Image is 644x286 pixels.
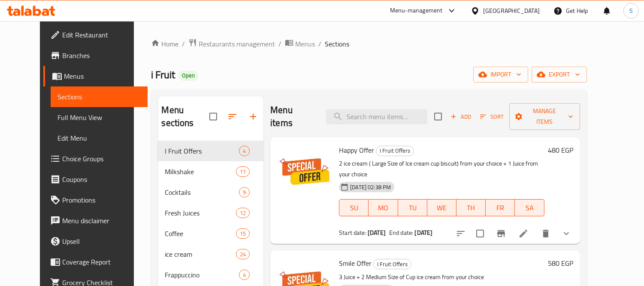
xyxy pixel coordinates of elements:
span: 11 [236,168,249,176]
span: export [538,69,580,80]
button: Add [447,110,475,123]
span: Add [449,112,472,122]
div: items [236,166,250,177]
span: Edit Restaurant [62,30,141,40]
span: ice cream [165,249,236,259]
span: I Fruit Offers [165,146,239,156]
div: items [236,249,250,259]
button: Manage items [509,103,580,130]
span: 4 [239,147,249,155]
span: Sort items [475,110,509,123]
a: Restaurants management [188,38,275,49]
span: FR [489,202,511,214]
a: Branches [43,45,148,66]
span: Cocktails [165,187,239,197]
span: 15 [236,230,249,238]
span: End date: [389,227,413,238]
span: Edit Menu [57,133,141,143]
span: Frappuccino [165,270,239,280]
div: Cocktails9 [158,182,263,203]
span: Upsell [62,236,141,246]
div: Milkshake11 [158,161,263,182]
span: Happy Offer [339,144,374,157]
li: / [318,39,321,49]
span: Sections [325,39,349,49]
button: FR [486,199,515,216]
span: [DATE] 02:38 PM [347,183,394,191]
p: 3 Juice + 2 Medium Size of Cup ice cream from your choice [339,272,544,283]
button: MO [369,199,398,216]
span: Coverage Report [62,257,141,267]
span: Select all sections [204,108,222,126]
span: i Fruit [151,65,175,84]
a: Coupons [43,169,148,190]
div: items [239,146,250,156]
span: Select to update [471,224,489,243]
span: Promotions [62,195,141,205]
b: [DATE] [414,227,432,238]
img: Happy Offer [277,144,332,199]
span: Coupons [62,174,141,185]
h6: 480 EGP [548,144,573,156]
a: Menus [43,66,148,86]
button: SA [515,199,544,216]
span: 12 [236,209,249,217]
svg: Show Choices [561,228,571,239]
span: Manage items [516,106,573,127]
button: Sort [478,110,506,123]
button: sort-choices [450,223,471,244]
div: [GEOGRAPHIC_DATA] [483,6,540,15]
nav: breadcrumb [151,38,587,49]
span: Restaurants management [199,39,275,49]
h6: 580 EGP [548,257,573,269]
button: import [473,67,528,83]
b: [DATE] [368,227,386,238]
a: Edit Restaurant [43,25,148,45]
div: I Fruit Offers4 [158,141,263,161]
span: S [629,6,633,15]
li: / [278,39,281,49]
p: 2 ice cream ( Large Size of Ice cream cup biscuit) from your choice + 1 Juice from your choice [339,158,544,180]
button: Add section [243,106,263,127]
span: Start date: [339,227,366,238]
div: items [236,228,250,239]
span: Sections [57,92,141,102]
span: Menu disclaimer [62,215,141,226]
span: I Fruit Offers [374,259,411,269]
span: Open [178,72,198,79]
span: Menus [64,71,141,81]
div: Open [178,71,198,81]
div: ice cream24 [158,244,263,264]
button: export [532,67,587,83]
span: Select section [429,108,447,126]
span: Add item [447,110,475,123]
span: 4 [239,271,249,279]
div: Menu-management [390,6,443,16]
button: TU [398,199,427,216]
h2: Menu items [270,104,315,129]
div: items [239,187,250,197]
span: TH [460,202,482,214]
span: Menus [295,39,315,49]
a: Edit Menu [51,128,148,148]
span: SA [518,202,541,214]
div: Coffee [165,228,236,239]
span: Branches [62,50,141,61]
a: Coverage Report [43,252,148,272]
button: SU [339,199,369,216]
span: Milkshake [165,166,236,177]
input: search [326,109,427,124]
span: 24 [236,250,249,258]
a: Menus [285,38,315,49]
div: Coffee15 [158,223,263,244]
div: Fresh Juices12 [158,203,263,223]
div: I Fruit Offers [373,259,411,269]
div: Frappuccino4 [158,264,263,285]
span: Fresh Juices [165,208,236,218]
span: SU [343,202,365,214]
